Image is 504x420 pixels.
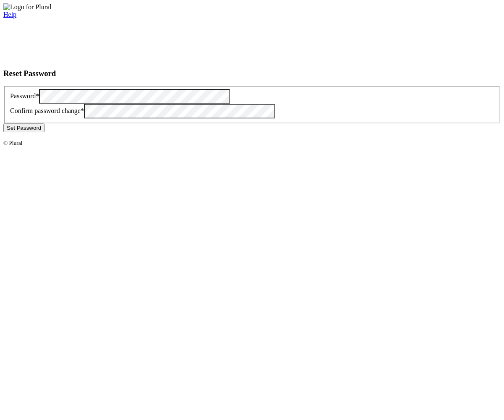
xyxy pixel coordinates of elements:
label: Password [10,92,39,100]
button: Set Password [3,123,45,132]
img: Logo for Plural [3,3,52,11]
h3: Reset Password [3,69,501,78]
small: © Plural [3,140,22,146]
a: Help [3,11,16,18]
label: Confirm password change [10,107,84,114]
